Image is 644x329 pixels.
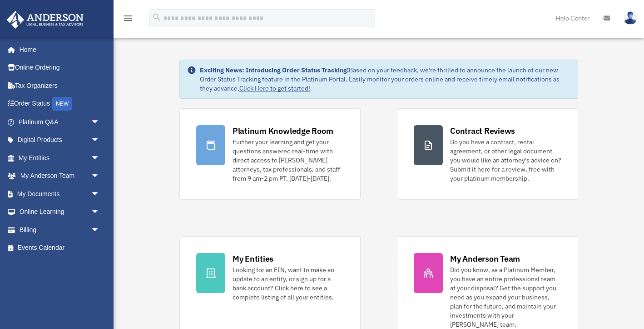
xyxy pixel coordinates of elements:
[91,149,109,167] span: arrow_drop_down
[233,265,344,302] div: Looking for an EIN, want to make an update to an entity, or sign up for a bank account? Click her...
[6,221,114,239] a: Billingarrow_drop_down
[123,16,134,24] a: menu
[233,125,333,137] div: Platinum Knowledge Room
[6,131,114,149] a: Digital Productsarrow_drop_down
[6,40,109,59] a: Home
[6,95,114,113] a: Order StatusNEW
[6,113,114,131] a: Platinum Q&Aarrow_drop_down
[624,11,637,25] img: User Pic
[6,149,114,167] a: My Entitiesarrow_drop_down
[200,66,570,93] div: Based on your feedback, we're thrilled to announce the launch of our new Order Status Tracking fe...
[91,203,109,222] span: arrow_drop_down
[6,76,114,95] a: Tax Organizers
[6,185,114,203] a: My Documentsarrow_drop_down
[200,66,349,74] strong: Exciting News: Introducing Order Status Tracking!
[91,185,109,203] span: arrow_drop_down
[6,203,114,221] a: Online Learningarrow_drop_down
[6,167,114,185] a: My Anderson Teamarrow_drop_down
[91,113,109,132] span: arrow_drop_down
[179,108,361,200] a: Platinum Knowledge Room Further your learning and get your questions answered real-time with dire...
[233,137,344,183] div: Further your learning and get your questions answered real-time with direct access to [PERSON_NAM...
[4,11,86,29] img: Anderson Advisors Platinum Portal
[397,108,578,200] a: Contract Reviews Do you have a contract, rental agreement, or other legal document you would like...
[450,265,561,329] div: Did you know, as a Platinum Member, you have an entire professional team at your disposal? Get th...
[91,131,109,150] span: arrow_drop_down
[6,239,114,257] a: Events Calendar
[152,12,162,22] i: search
[450,125,515,137] div: Contract Reviews
[450,253,520,264] div: My Anderson Team
[6,59,114,77] a: Online Ordering
[123,13,134,24] i: menu
[91,221,109,239] span: arrow_drop_down
[239,84,310,92] a: Click Here to get started!
[450,137,561,183] div: Do you have a contract, rental agreement, or other legal document you would like an attorney's ad...
[233,253,273,264] div: My Entities
[52,97,72,111] div: NEW
[91,167,109,186] span: arrow_drop_down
